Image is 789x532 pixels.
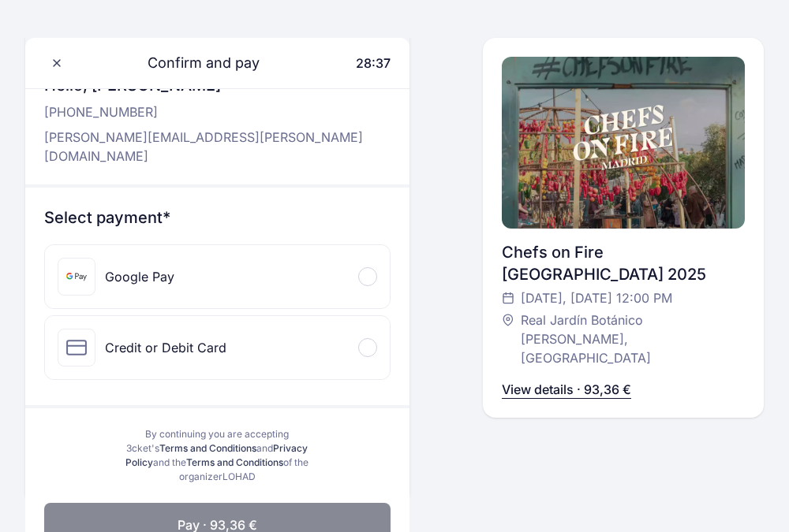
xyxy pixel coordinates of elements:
[502,380,631,399] p: View details · 93,36 €
[186,456,283,468] a: Terms and Conditions
[159,442,256,454] a: Terms and Conditions
[222,471,256,482] span: LOHAD
[521,311,729,367] span: Real Jardín Botánico [PERSON_NAME], [GEOGRAPHIC_DATA]
[502,241,745,285] div: Chefs on Fire [GEOGRAPHIC_DATA] 2025
[356,55,391,71] span: 28:37
[105,267,174,286] div: Google Pay
[44,128,391,166] p: [PERSON_NAME][EMAIL_ADDRESS][PERSON_NAME][DOMAIN_NAME]
[105,338,226,357] div: Credit or Debit Card
[129,52,260,74] span: Confirm and pay
[44,206,391,229] h3: Select payment*
[521,288,672,307] span: [DATE], [DATE] 12:00 PM
[44,102,391,121] p: [PHONE_NUMBER]
[114,427,321,484] div: By continuing you are accepting 3cket's and and the of the organizer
